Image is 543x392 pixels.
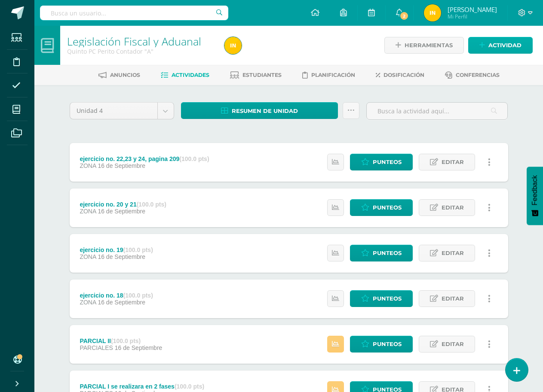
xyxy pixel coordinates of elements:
[98,299,145,306] span: 16 de Septiembre
[123,292,153,299] strong: (100.0 pts)
[123,246,153,253] strong: (100.0 pts)
[350,336,413,352] a: Punteos
[80,155,209,162] div: ejercicio no. 22,23 y 24, pagina 209
[367,103,507,119] input: Busca la actividad aquí...
[373,154,402,170] span: Punteos
[80,162,96,169] span: ZONA
[80,299,96,306] span: ZONA
[115,344,163,351] span: 16 de Septiembre
[468,37,533,54] a: Actividad
[77,103,151,119] span: Unidad 4
[179,155,209,162] strong: (100.0 pts)
[98,68,140,82] a: Anuncios
[111,337,141,344] strong: (100.0 pts)
[448,13,497,20] span: Mi Perfil
[172,72,209,78] span: Actividades
[527,167,543,225] button: Feedback - Mostrar encuesta
[442,336,464,352] span: Editar
[80,337,162,344] div: PARCIAL II
[376,68,424,82] a: Dosificación
[488,37,522,53] span: Actividad
[40,6,228,20] input: Busca un usuario...
[175,383,204,390] strong: (100.0 pts)
[70,103,174,119] a: Unidad 4
[350,199,413,216] a: Punteos
[350,290,413,307] a: Punteos
[302,68,355,82] a: Planificación
[80,383,204,390] div: PARCIAL I se realizara en 2 fases
[80,201,166,208] div: ejercicio no. 20 y 21
[98,253,145,260] span: 16 de Septiembre
[384,37,464,54] a: Herramientas
[405,37,453,53] span: Herramientas
[224,37,242,54] img: 2ef4376fc20844802abc0360b59bcc94.png
[373,200,402,216] span: Punteos
[456,72,500,78] span: Conferencias
[67,47,214,55] div: Quinto PC Perito Contador 'A'
[137,201,166,208] strong: (100.0 pts)
[242,72,282,78] span: Estudiantes
[230,68,282,82] a: Estudiantes
[161,68,209,82] a: Actividades
[442,245,464,261] span: Editar
[80,292,153,299] div: ejercicio no. 18
[80,208,96,215] span: ZONA
[80,253,96,260] span: ZONA
[80,344,113,351] span: PARCIALES
[531,175,539,205] span: Feedback
[442,291,464,307] span: Editar
[67,35,214,47] h1: Legislación Fiscal y Aduanal
[98,162,145,169] span: 16 de Septiembre
[383,72,424,78] span: Dosificación
[373,336,402,352] span: Punteos
[442,154,464,170] span: Editar
[311,72,355,78] span: Planificación
[350,154,413,170] a: Punteos
[80,246,153,253] div: ejercicio no. 19
[445,68,500,82] a: Conferencias
[373,245,402,261] span: Punteos
[399,11,409,21] span: 2
[181,102,338,119] a: Resumen de unidad
[442,200,464,216] span: Editar
[448,5,497,14] span: [PERSON_NAME]
[424,4,441,21] img: 2ef4376fc20844802abc0360b59bcc94.png
[373,291,402,307] span: Punteos
[232,103,298,119] span: Resumen de unidad
[98,208,145,215] span: 16 de Septiembre
[350,245,413,261] a: Punteos
[67,34,201,49] a: Legislación Fiscal y Aduanal
[110,72,140,78] span: Anuncios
